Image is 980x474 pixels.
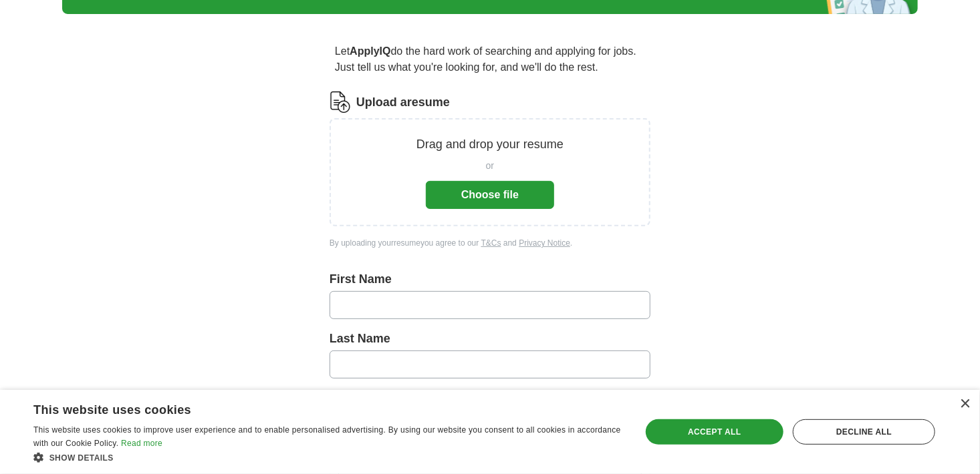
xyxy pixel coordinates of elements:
[330,330,650,348] label: Last Name
[33,398,589,418] div: This website uses cookies
[330,91,351,113] img: CV Icon
[330,237,650,249] div: By uploading your resume you agree to our and .
[416,136,564,154] p: Drag and drop your resume
[486,159,494,173] span: or
[49,453,114,463] span: Show details
[330,270,650,288] label: First Name
[33,425,621,448] span: This website uses cookies to improve user experience and to enable personalised advertising. By u...
[481,238,501,248] a: T&Cs
[960,399,970,409] div: Close
[519,238,570,248] a: Privacy Notice
[356,93,450,111] label: Upload a resume
[330,38,650,81] p: Let do the hard work of searching and applying for jobs. Just tell us what you're looking for, an...
[33,451,622,464] div: Show details
[426,181,554,209] button: Choose file
[350,45,390,57] strong: ApplyIQ
[793,419,935,445] div: Decline all
[121,439,162,448] a: Read more, opens a new window
[646,419,784,445] div: Accept all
